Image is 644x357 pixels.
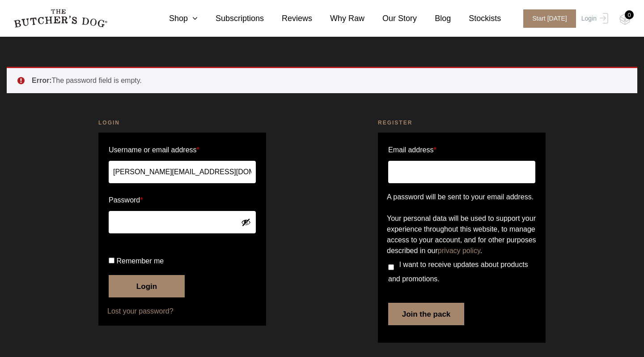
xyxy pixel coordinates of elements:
a: Why Raw [312,13,364,25]
a: Lost your password? [107,306,257,317]
strong: Error: [32,77,51,84]
button: Show password [241,217,251,227]
h2: Register [378,118,546,127]
a: Stockists [451,13,501,25]
h2: Login [98,118,266,127]
p: A password will be sent to your email address. [387,192,537,202]
a: Shop [151,13,198,25]
button: Login [109,275,185,297]
img: TBD_Cart-Empty.png [619,13,631,25]
span: Start [DATE] [523,9,576,28]
a: Start [DATE] [514,9,579,28]
p: Your personal data will be used to support your experience throughout this website, to manage acc... [387,213,537,256]
button: Join the pack [388,303,464,325]
a: Blog [417,13,451,25]
span: I want to receive updates about products and promotions. [388,261,528,283]
input: I want to receive updates about products and promotions. [388,264,394,270]
input: Remember me [109,258,114,263]
a: privacy policy [438,247,480,254]
div: 0 [625,10,634,19]
li: The password field is empty. [32,75,623,86]
a: Login [579,9,608,28]
span: Remember me [116,257,164,265]
label: Password [109,193,256,207]
label: Username or email address [109,143,256,157]
a: Reviews [264,13,312,25]
label: Email address [388,143,436,157]
a: Our Story [364,13,417,25]
a: Subscriptions [198,13,264,25]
